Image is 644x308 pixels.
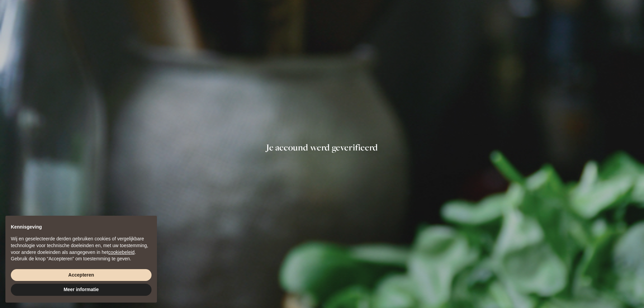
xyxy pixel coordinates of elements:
p: Wij en geselecteerde derden gebruiken cookies of vergelijkbare technologie voor technische doelei... [11,236,152,256]
iframe: Ybug feedback widget [599,294,639,308]
a: cookiebeleid [108,250,135,255]
button: Accepteren [11,269,152,281]
h1: Je accound werd geverifieerd [254,142,390,152]
button: Meer informatie [11,284,152,296]
p: Gebruik de knop “Accepteren” om toestemming te geven. [11,256,152,262]
h2: Kennisgeving [11,224,152,231]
